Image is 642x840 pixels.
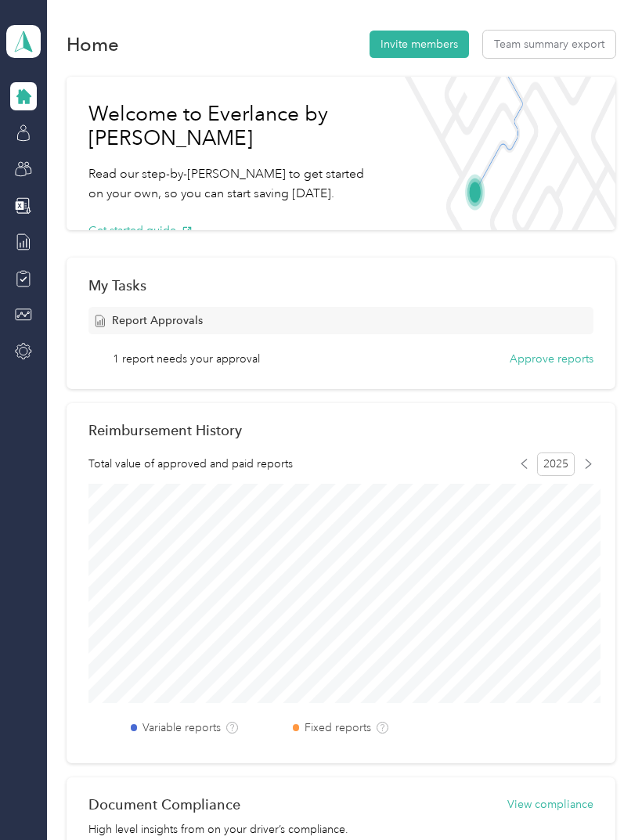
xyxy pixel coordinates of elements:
[483,31,615,58] button: Team summary export
[507,796,593,813] button: View compliance
[510,351,593,367] button: Approve reports
[396,77,615,230] img: Welcome to everlance
[67,36,119,52] h1: Home
[88,456,293,472] span: Total value of approved and paid reports
[88,422,242,438] h2: Reimbursement History
[537,452,575,476] span: 2025
[88,796,240,813] h2: Document Compliance
[305,719,371,736] label: Fixed reports
[88,222,193,239] button: Get started guide
[112,312,203,329] span: Report Approvals
[88,164,374,203] p: Read our step-by-[PERSON_NAME] to get started on your own, so you can start saving [DATE].
[88,277,593,294] div: My Tasks
[88,102,374,151] h1: Welcome to Everlance by [PERSON_NAME]
[88,821,593,838] p: High level insights from on your driver’s compliance.
[370,31,469,58] button: Invite members
[142,719,221,736] label: Variable reports
[113,351,260,367] span: 1 report needs your approval
[554,752,642,840] iframe: Everlance-gr Chat Button Frame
